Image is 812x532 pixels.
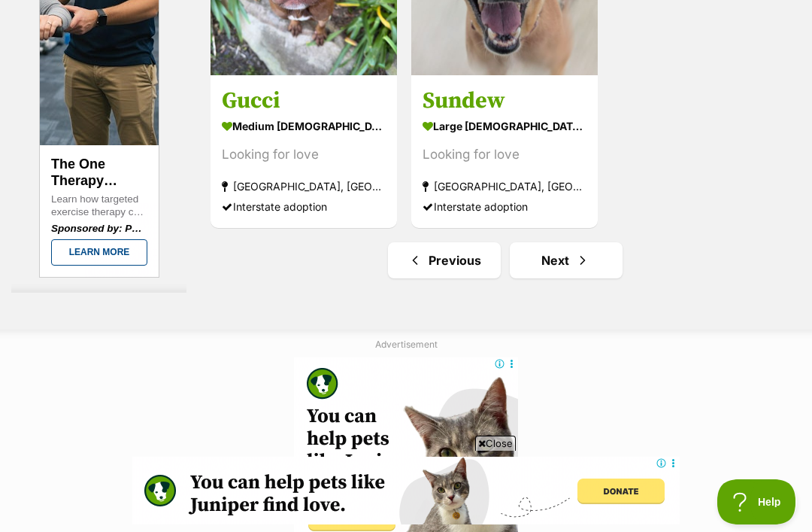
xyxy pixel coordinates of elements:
iframe: Advertisement [132,457,680,524]
div: Looking for love [222,144,386,164]
div: Interstate adoption [222,196,386,216]
a: Sundew large [DEMOGRAPHIC_DATA] Dog Looking for love [GEOGRAPHIC_DATA], [GEOGRAPHIC_DATA] Interst... [411,74,598,227]
div: Interstate adoption [423,196,586,216]
nav: Pagination [209,242,801,278]
a: Next page [510,242,623,278]
span: Close [475,436,516,451]
a: Gucci medium [DEMOGRAPHIC_DATA] Dog Looking for love [GEOGRAPHIC_DATA], [GEOGRAPHIC_DATA] Interst... [211,74,397,227]
h3: Gucci [222,86,386,114]
h3: Sundew [423,86,586,114]
a: Previous page [388,242,501,278]
strong: medium [DEMOGRAPHIC_DATA] Dog [222,114,386,136]
strong: [GEOGRAPHIC_DATA], [GEOGRAPHIC_DATA] [423,175,586,196]
div: Looking for love [423,144,586,164]
strong: large [DEMOGRAPHIC_DATA] Dog [423,114,586,136]
iframe: Help Scout Beacon - Open [717,479,797,524]
strong: [GEOGRAPHIC_DATA], [GEOGRAPHIC_DATA] [222,175,386,196]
